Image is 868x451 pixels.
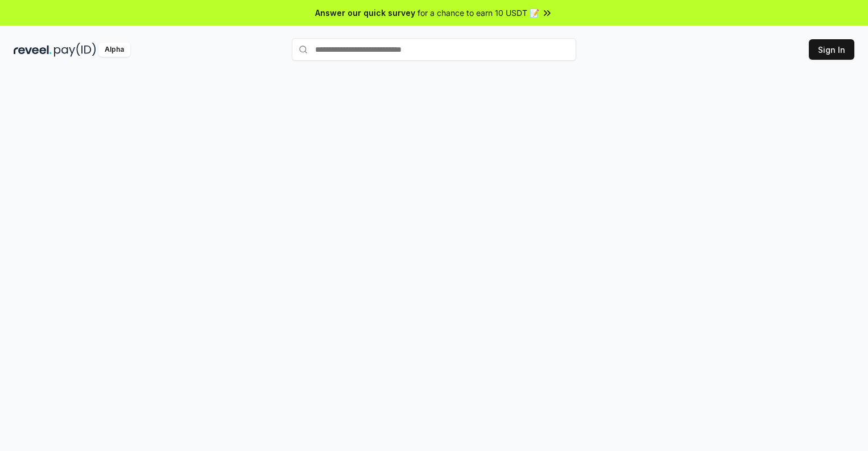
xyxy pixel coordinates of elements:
[315,7,415,19] span: Answer our quick survey
[418,7,539,19] span: for a chance to earn 10 USDT 📝
[98,43,130,57] div: Alpha
[14,43,52,57] img: reveel_dark
[809,39,854,60] button: Sign In
[54,43,96,57] img: pay_id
